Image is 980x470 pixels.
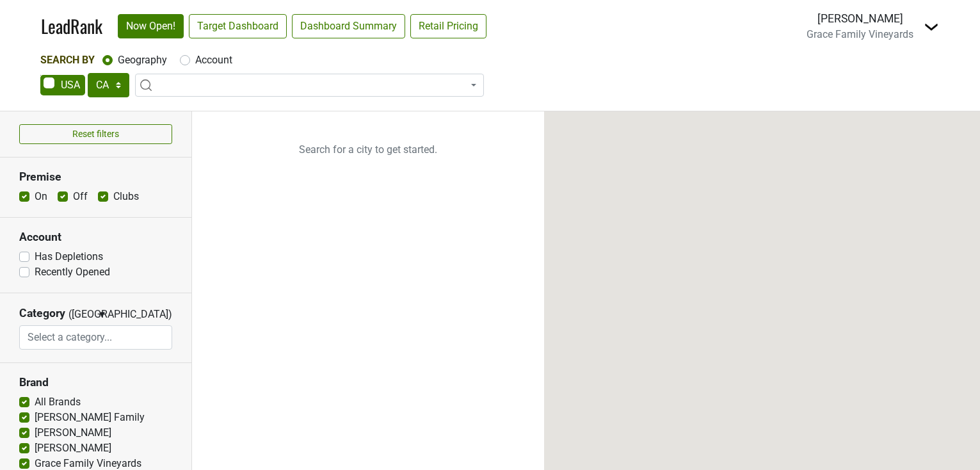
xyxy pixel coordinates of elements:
[35,441,111,456] label: [PERSON_NAME]
[35,264,110,280] label: Recently Opened
[189,14,287,38] a: Target Dashboard
[41,13,102,40] a: LeadRank
[40,54,95,66] span: Search By
[19,231,172,244] h3: Account
[35,425,111,441] label: [PERSON_NAME]
[118,14,184,38] a: Now Open!
[35,249,103,264] label: Has Depletions
[807,28,913,40] span: Grace Family Vineyards
[35,410,145,425] label: [PERSON_NAME] Family
[113,189,139,204] label: Clubs
[19,376,172,389] h3: Brand
[20,325,172,350] input: Select a category...
[195,53,232,68] label: Account
[192,111,544,188] p: Search for a city to get started.
[35,189,47,204] label: On
[73,189,88,204] label: Off
[19,170,172,184] h3: Premise
[118,53,167,68] label: Geography
[19,307,65,320] h3: Category
[19,124,172,144] button: Reset filters
[807,10,913,27] div: [PERSON_NAME]
[410,14,486,38] a: Retail Pricing
[68,307,94,325] span: ([GEOGRAPHIC_DATA])
[97,309,107,320] span: ▼
[924,19,939,35] img: Dropdown Menu
[292,14,405,38] a: Dashboard Summary
[35,394,81,410] label: All Brands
